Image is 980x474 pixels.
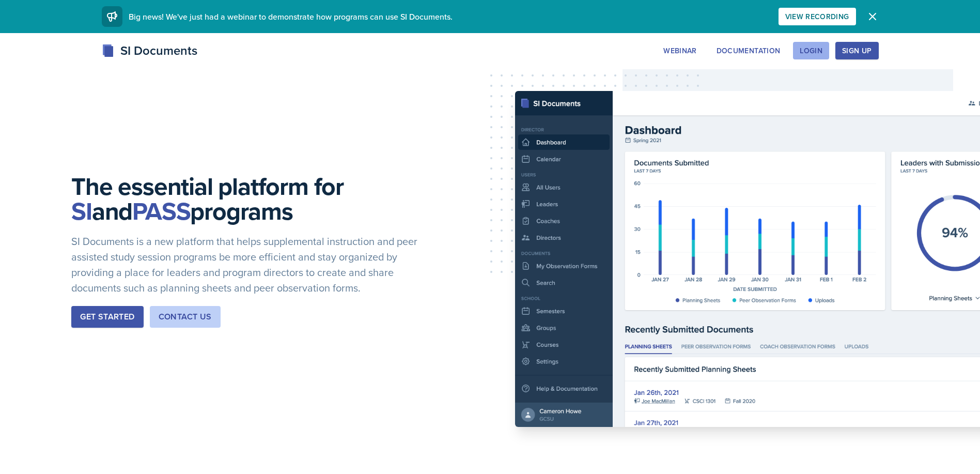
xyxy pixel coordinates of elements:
[793,42,829,59] button: Login
[835,42,878,59] button: Sign Up
[657,42,703,59] button: Webinar
[717,47,781,55] div: Documentation
[102,41,197,60] div: SI Documents
[129,11,453,22] span: Big news! We've just had a webinar to demonstrate how programs can use SI Documents.
[71,306,143,328] button: Get Started
[842,47,872,55] div: Sign Up
[80,311,134,323] div: Get Started
[710,42,787,59] button: Documentation
[150,306,221,328] button: Contact Us
[663,47,696,55] div: Webinar
[800,47,822,55] div: Login
[159,311,212,323] div: Contact Us
[785,12,849,21] div: View Recording
[779,8,856,25] button: View Recording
